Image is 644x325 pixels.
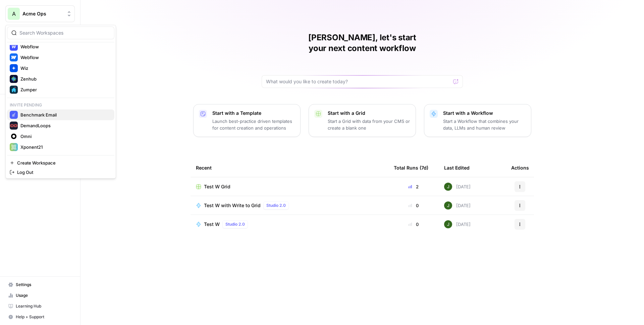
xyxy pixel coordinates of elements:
[204,183,230,190] span: Test W Grid
[444,158,470,177] div: Last Edited
[196,201,383,210] a: Test W with Write to GridStudio 2.0
[196,183,383,190] a: Test W Grid
[7,158,114,168] a: Create Workspace
[10,43,18,51] img: Webflow Logo
[309,104,416,137] button: Start with a GridStart a Grid with data from your CMS or create a blank one
[444,220,452,228] img: 5v0yozua856dyxnw4lpcp45mgmzh
[20,65,109,72] span: Wiz
[16,292,72,298] span: Usage
[20,133,109,140] span: Omni
[511,158,529,177] div: Actions
[10,53,18,61] img: Webflow Logo
[5,312,75,322] button: Help + Support
[196,158,383,177] div: Recent
[444,201,452,210] img: 5v0yozua856dyxnw4lpcp45mgmzh
[225,221,245,227] span: Studio 2.0
[212,118,295,131] p: Launch best-practice driven templates for content creation and operations
[266,202,286,208] span: Studio 2.0
[10,111,18,119] img: Benchmark Email Logo
[424,104,531,137] button: Start with a WorkflowStart a Workflow that combines your data, LLMs and human review
[10,122,18,130] img: DemandLoops Logo
[204,221,220,228] span: Test W
[20,144,109,150] span: Xponent21
[20,43,109,50] span: Webflow
[5,279,75,290] a: Settings
[196,220,383,228] a: Test WStudio 2.0
[262,32,463,54] h1: [PERSON_NAME], let's start your next content workflow
[7,101,114,109] p: Invite pending
[12,10,16,18] span: A
[20,122,109,129] span: DemandLoops
[16,282,72,288] span: Settings
[193,104,301,137] button: Start with a TemplateLaunch best-practice driven templates for content creation and operations
[20,111,109,118] span: Benchmark Email
[17,159,109,166] span: Create Workspace
[444,183,471,191] div: [DATE]
[10,86,18,94] img: Zumper Logo
[10,143,18,151] img: Xponent21 Logo
[204,202,261,209] span: Test W with Write to Grid
[212,110,295,117] p: Start with a Template
[19,30,110,36] input: Search Workspaces
[266,78,450,85] input: What would you like to create today?
[10,132,18,140] img: Omni Logo
[328,110,410,117] p: Start with a Grid
[17,169,109,176] span: Log Out
[394,158,428,177] div: Total Runs (7d)
[20,86,109,93] span: Zumper
[10,64,18,72] img: Wiz Logo
[20,54,109,61] span: Webflow
[394,221,433,228] div: 0
[16,303,72,309] span: Learning Hub
[5,5,75,22] button: Workspace: Acme Ops
[443,118,526,131] p: Start a Workflow that combines your data, LLMs and human review
[328,118,410,131] p: Start a Grid with data from your CMS or create a blank one
[443,110,526,117] p: Start with a Workflow
[20,76,109,82] span: Zenhub
[5,25,116,179] div: Workspace: Acme Ops
[5,290,75,301] a: Usage
[394,183,433,190] div: 2
[16,314,72,320] span: Help + Support
[5,301,75,312] a: Learning Hub
[444,183,452,191] img: 5v0yozua856dyxnw4lpcp45mgmzh
[394,202,433,209] div: 0
[22,10,63,17] span: Acme Ops
[7,168,114,177] a: Log Out
[444,220,471,228] div: [DATE]
[444,201,471,210] div: [DATE]
[10,75,18,83] img: Zenhub Logo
